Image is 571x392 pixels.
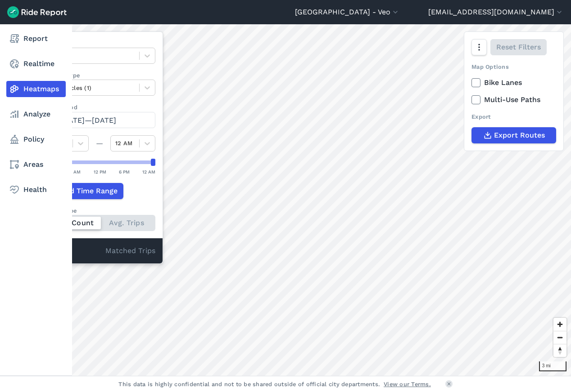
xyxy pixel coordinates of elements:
[44,112,155,128] button: [DATE]—[DATE]
[44,206,155,215] div: Count Type
[471,77,556,88] label: Bike Lanes
[6,31,66,47] a: Report
[44,103,155,111] label: Data Period
[69,168,81,176] div: 6 AM
[36,238,163,263] div: Matched Trips
[44,71,155,80] label: Vehicle Type
[6,156,66,173] a: Areas
[471,127,556,143] button: Export Routes
[29,24,571,376] canvas: Map
[553,344,566,357] button: Reset bearing to north
[490,39,547,55] button: Reset Filters
[44,183,123,199] button: Add Time Range
[119,168,130,176] div: 6 PM
[471,62,556,71] div: Map Options
[295,7,400,18] button: [GEOGRAPHIC_DATA] - Veo
[6,81,66,97] a: Heatmaps
[6,131,66,147] a: Policy
[496,42,541,53] span: Reset Filters
[44,39,155,48] label: Data Type
[471,112,556,121] div: Export
[60,116,116,125] span: [DATE]—[DATE]
[471,94,556,105] label: Multi-Use Paths
[6,56,66,72] a: Realtime
[428,7,564,18] button: [EMAIL_ADDRESS][DOMAIN_NAME]
[44,245,105,257] div: 0
[553,331,566,344] button: Zoom out
[6,106,66,122] a: Analyze
[94,168,106,176] div: 12 PM
[142,168,155,176] div: 12 AM
[6,182,66,198] a: Health
[553,318,566,331] button: Zoom in
[384,380,431,388] a: View our Terms.
[494,130,545,141] span: Export Routes
[89,138,110,149] div: —
[539,361,566,371] div: 3 mi
[60,186,118,196] span: Add Time Range
[7,6,67,18] img: Ride Report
